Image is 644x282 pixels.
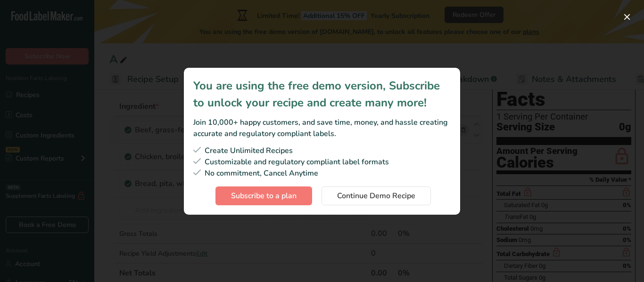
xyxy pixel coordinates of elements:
div: You are using the free demo version, Subscribe to unlock your recipe and create many more! [193,77,451,111]
span: Continue Demo Recipe [337,190,415,201]
span: Subscribe to a plan [231,190,297,201]
button: Subscribe to a plan [215,186,312,205]
div: Create Unlimited Recipes [193,145,451,156]
div: Customizable and regulatory compliant label formats [193,156,451,168]
button: Continue Demo Recipe [322,186,431,205]
div: Join 10,000+ happy customers, and save time, money, and hassle creating accurate and regulatory c... [193,117,451,139]
div: No commitment, Cancel Anytime [193,168,451,179]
